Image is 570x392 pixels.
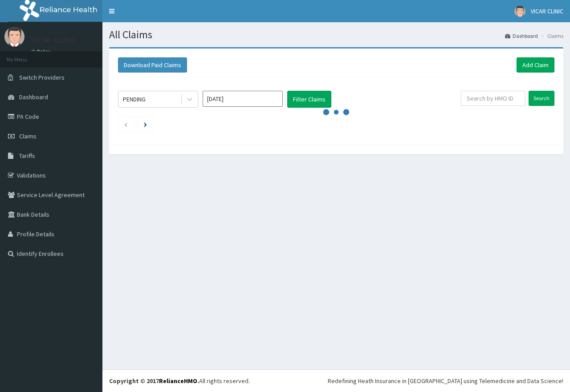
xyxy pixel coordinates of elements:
[517,57,554,73] a: Add Claim
[19,132,37,140] span: Claims
[287,91,331,108] button: Filter Claims
[529,91,554,106] input: Search
[514,6,525,17] img: User Image
[461,91,525,106] input: Search by HMO ID
[144,120,147,128] a: Next page
[19,73,65,81] span: Switch Providers
[328,376,563,385] div: Redefining Heath Insurance in [GEOGRAPHIC_DATA] using Telemedicine and Data Science!
[31,36,76,44] p: VICAR CLINIC
[531,7,563,15] span: VICAR CLINIC
[123,95,146,104] div: PENDING
[118,57,187,73] button: Download Paid Claims
[4,27,24,47] img: User Image
[323,99,350,125] svg: audio-loading
[19,152,35,160] span: Tariffs
[159,377,197,385] a: RelianceHMO
[539,32,563,40] li: Claims
[102,369,570,392] footer: All rights reserved.
[505,32,538,40] a: Dashboard
[19,93,48,101] span: Dashboard
[109,377,199,385] strong: Copyright © 2017 .
[31,48,53,55] a: Online
[203,91,283,107] input: Select Month and Year
[124,120,128,128] a: Previous page
[109,29,563,40] h1: All Claims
